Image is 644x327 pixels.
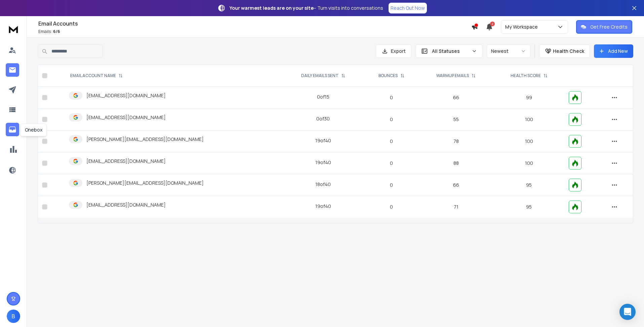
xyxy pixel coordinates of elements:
p: Emails : [38,29,471,34]
td: 100 [493,152,565,174]
p: – Turn visits into conversations [230,5,383,11]
button: Add New [594,44,633,58]
p: Reach Out Now [391,5,425,11]
span: 6 / 6 [53,29,60,34]
p: HEALTH SCORE [511,73,541,78]
div: Open Intercom Messenger [619,304,636,320]
span: 2 [490,22,495,26]
p: 0 [368,160,415,167]
button: Newest [487,44,530,58]
p: 0 [368,116,415,123]
p: All Statuses [432,48,469,54]
p: WARMUP EMAILS [436,73,469,78]
button: Health Check [539,44,590,58]
div: 0 of 15 [317,94,329,100]
button: Export [376,44,411,58]
td: 66 [419,174,493,196]
img: logo [7,23,20,35]
td: 99 [493,87,565,109]
td: 71 [419,196,493,218]
td: 55 [419,109,493,131]
p: [EMAIL_ADDRESS][DOMAIN_NAME] [86,114,166,121]
td: 100 [493,109,565,131]
td: 95 [493,174,565,196]
div: Onebox [21,123,47,136]
p: BOUNCES [378,73,398,78]
p: 0 [368,138,415,145]
div: 19 of 40 [315,159,331,166]
strong: Your warmest leads are on your site [230,5,314,11]
td: 66 [419,87,493,109]
p: [EMAIL_ADDRESS][DOMAIN_NAME] [86,202,166,208]
p: My Workspace [505,24,540,30]
td: 95 [493,196,565,218]
p: [PERSON_NAME][EMAIL_ADDRESS][DOMAIN_NAME] [86,136,204,143]
h1: Email Accounts [38,20,471,28]
a: Reach Out Now [389,3,427,13]
td: 88 [419,152,493,174]
button: B [7,310,20,323]
p: Health Check [553,48,584,54]
button: Get Free Credits [576,20,632,34]
p: [EMAIL_ADDRESS][DOMAIN_NAME] [86,92,166,99]
p: [PERSON_NAME][EMAIL_ADDRESS][DOMAIN_NAME] [86,180,204,186]
p: 0 [368,94,415,101]
td: 100 [493,131,565,152]
div: EMAIL ACCOUNT NAME [70,73,123,78]
div: 19 of 40 [315,203,331,210]
div: 18 of 40 [315,181,331,188]
td: 78 [419,131,493,152]
p: 0 [368,182,415,188]
p: Get Free Credits [590,24,628,30]
div: 19 of 40 [315,137,331,144]
p: [EMAIL_ADDRESS][DOMAIN_NAME] [86,158,166,165]
p: 0 [368,204,415,210]
p: DAILY EMAILS SENT [301,73,338,78]
div: 0 of 30 [316,115,330,122]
